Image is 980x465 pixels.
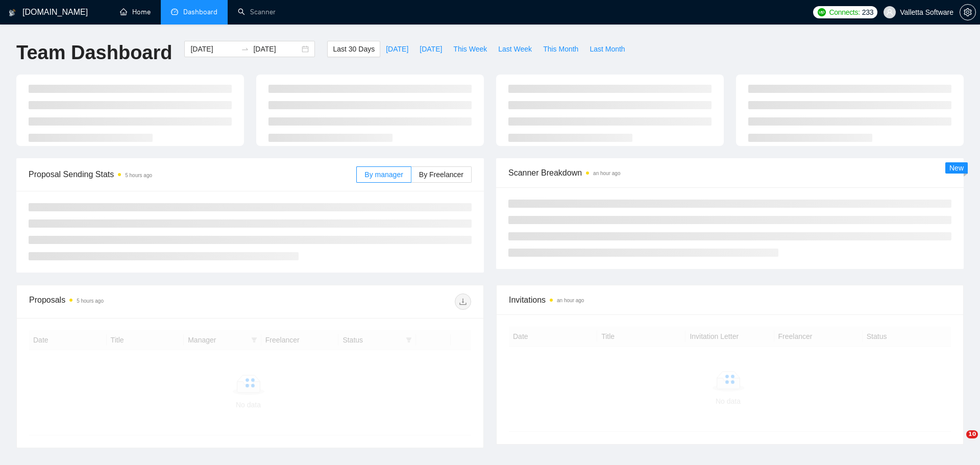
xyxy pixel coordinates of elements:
span: 10 [966,430,978,438]
button: setting [960,4,976,20]
button: Last Week [493,41,537,57]
span: to [241,45,249,53]
span: Connects: [829,7,860,18]
span: setting [960,8,975,16]
span: user [886,9,893,16]
div: Proposals [29,293,250,310]
button: This Week [448,41,493,57]
span: Scanner Breakdown [508,166,951,179]
span: Invitations [509,293,951,306]
span: By manager [364,170,403,179]
span: swap-right [241,45,249,53]
span: [DATE] [420,43,442,55]
span: This Month [543,43,578,55]
span: Dashboard [183,8,217,16]
input: Start date [190,43,237,55]
span: Last Week [498,43,532,55]
span: Last Month [590,43,625,55]
a: setting [960,8,976,16]
button: Last Month [584,41,630,57]
time: 5 hours ago [77,298,104,304]
time: an hour ago [593,170,620,176]
input: End date [253,43,300,55]
span: Last 30 Days [333,43,375,55]
iframe: Intercom live chat [945,430,970,455]
span: dashboard [171,8,178,15]
button: Last 30 Days [327,41,380,57]
time: an hour ago [557,298,584,303]
button: [DATE] [380,41,414,57]
span: This Week [453,43,487,55]
a: searchScanner [238,8,276,16]
time: 5 hours ago [125,173,152,178]
a: homeHome [120,8,151,16]
h1: Team Dashboard [16,41,172,65]
img: logo [9,5,16,21]
img: upwork-logo.png [818,8,826,16]
span: New [949,164,964,172]
span: 233 [862,7,873,18]
span: [DATE] [386,43,408,55]
span: By Freelancer [419,170,463,179]
button: [DATE] [414,41,448,57]
button: This Month [537,41,584,57]
span: Proposal Sending Stats [29,168,356,181]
